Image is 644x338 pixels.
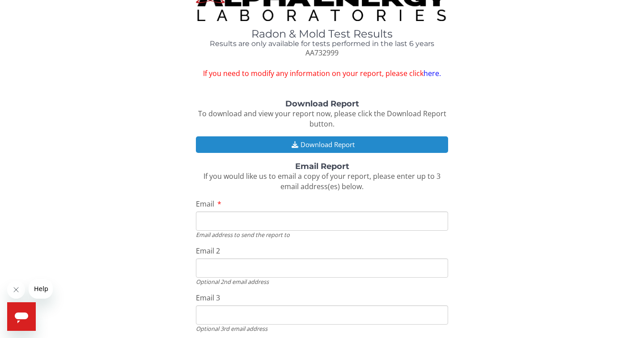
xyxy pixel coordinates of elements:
[29,279,53,299] iframe: Message from company
[196,68,448,79] span: If you need to modify any information on your report, please click
[295,161,349,171] strong: Email Report
[196,246,220,256] span: Email 2
[196,136,448,153] button: Download Report
[196,325,448,333] div: Optional 3rd email address
[424,68,441,78] a: here.
[196,40,448,48] h4: Results are only available for tests performed in the last 6 years
[196,278,448,286] div: Optional 2nd email address
[196,231,448,239] div: Email address to send the report to
[7,302,36,331] iframe: Button to launch messaging window
[198,109,446,129] span: To download and view your report now, please click the Download Report button.
[285,99,359,109] strong: Download Report
[305,48,339,58] span: AA732999
[196,199,214,209] span: Email
[203,171,441,191] span: If you would like us to email a copy of your report, please enter up to 3 email address(es) below.
[7,281,25,299] iframe: Close message
[196,293,220,303] span: Email 3
[196,28,448,40] h1: Radon & Mold Test Results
